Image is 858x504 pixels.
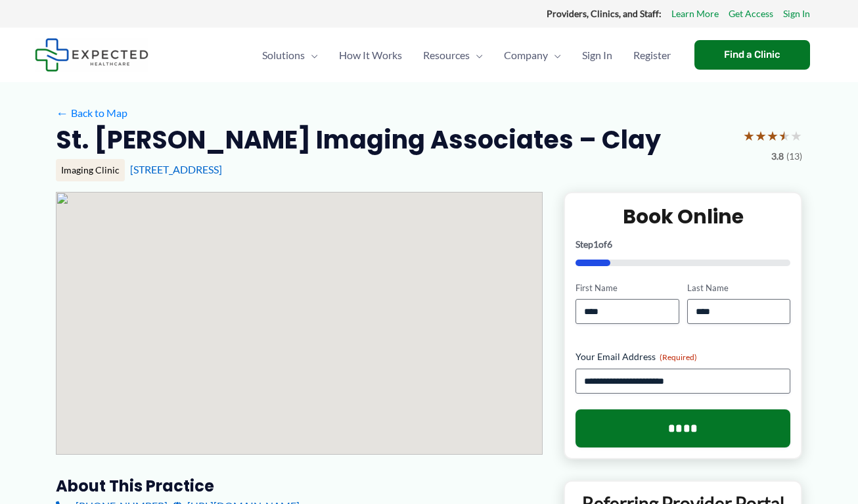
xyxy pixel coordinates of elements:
span: 1 [593,239,598,250]
a: Sign In [783,5,810,22]
label: Last Name [687,282,790,294]
h3: About this practice [56,476,543,496]
span: Register [633,32,671,78]
span: Resources [423,32,470,78]
span: ← [56,106,68,119]
h2: Book Online [576,204,790,229]
a: Get Access [729,5,773,22]
div: Imaging Clinic [56,159,125,181]
span: 3.8 [771,148,784,165]
span: ★ [743,124,755,148]
a: CompanyMenu Toggle [493,32,572,78]
a: Learn More [671,5,719,22]
nav: Primary Site Navigation [252,32,681,78]
span: 6 [607,239,612,250]
a: SolutionsMenu Toggle [252,32,328,78]
span: Menu Toggle [470,32,483,78]
span: ★ [790,124,802,148]
span: ★ [767,124,779,148]
span: Solutions [262,32,305,78]
label: First Name [576,282,679,294]
span: Menu Toggle [305,32,318,78]
span: ★ [755,124,767,148]
a: [STREET_ADDRESS] [130,163,222,175]
span: How It Works [339,32,402,78]
a: ←Back to Map [56,103,127,123]
a: How It Works [328,32,413,78]
label: Your Email Address [576,350,790,363]
a: Find a Clinic [694,40,810,70]
a: ResourcesMenu Toggle [413,32,493,78]
p: Step of [576,240,790,249]
span: Menu Toggle [548,32,561,78]
h2: St. [PERSON_NAME] Imaging Associates – Clay [56,124,661,156]
span: (13) [786,148,802,165]
span: ★ [779,124,790,148]
strong: Providers, Clinics, and Staff: [547,8,662,19]
img: Expected Healthcare Logo - side, dark font, small [35,38,148,72]
a: Register [623,32,681,78]
span: Company [504,32,548,78]
span: (Required) [660,352,697,362]
a: Sign In [572,32,623,78]
span: Sign In [582,32,612,78]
